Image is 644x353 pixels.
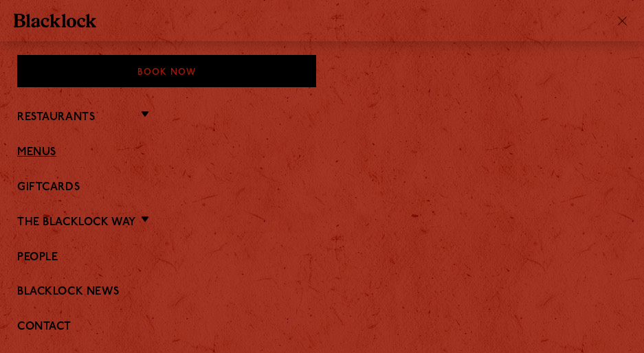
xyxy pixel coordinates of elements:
[17,55,316,87] div: Book Now
[17,286,627,299] a: Blacklock News
[17,321,627,334] a: Contact
[17,251,627,264] a: People
[14,14,96,27] img: BL_Textured_Logo-footer-cropped.svg
[17,111,95,124] a: Restaurants
[17,181,627,194] a: Giftcards
[17,216,136,229] a: The Blacklock Way
[17,146,627,159] a: Menus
